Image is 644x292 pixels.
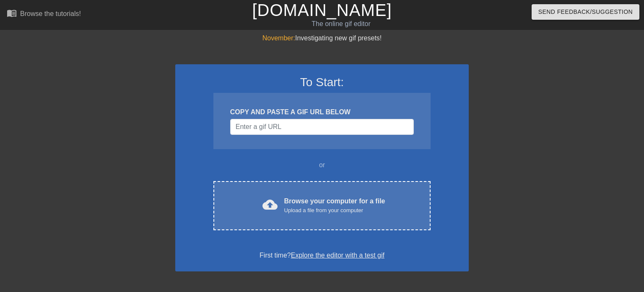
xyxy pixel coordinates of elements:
[7,8,17,18] span: menu_book
[186,250,458,260] div: First time?
[230,107,414,117] div: COPY AND PASTE A GIF URL BELOW
[252,1,392,19] a: [DOMAIN_NAME]
[219,19,463,29] div: The online gif editor
[186,75,458,89] h3: To Start:
[230,119,414,135] input: Username
[532,4,639,20] button: Send Feedback/Suggestion
[284,196,385,215] div: Browse your computer for a file
[262,197,278,212] span: cloud_upload
[175,33,469,43] div: Investigating new gif presets!
[291,252,384,259] a: Explore the editor with a test gif
[538,7,633,17] span: Send Feedback/Suggestion
[20,10,81,17] div: Browse the tutorials!
[197,160,447,170] div: or
[7,8,81,21] a: Browse the tutorials!
[284,206,385,215] div: Upload a file from your computer
[262,34,295,42] span: November:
